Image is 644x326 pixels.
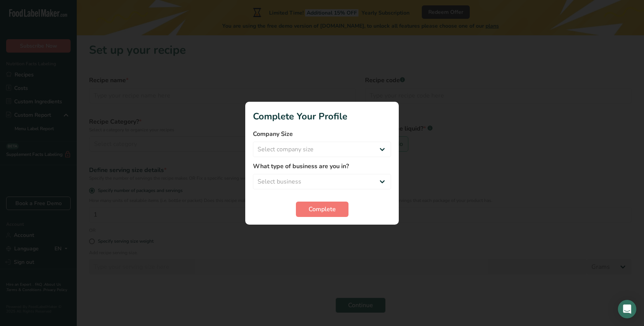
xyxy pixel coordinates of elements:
label: Company Size [253,129,391,139]
h1: Complete Your Profile [253,109,391,123]
span: Complete [309,205,336,214]
button: Complete [296,202,348,217]
label: What type of business are you in? [253,162,391,171]
div: Open Intercom Messenger [618,300,636,318]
